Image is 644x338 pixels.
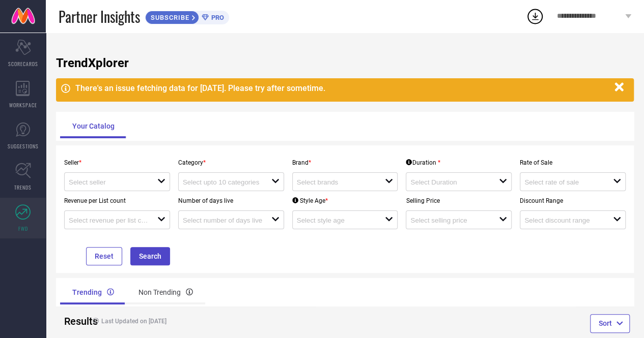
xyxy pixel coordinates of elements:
[8,142,39,150] span: SUGGESTIONS
[292,197,328,204] div: Style Age
[209,14,224,21] span: PRO
[526,7,544,25] div: Open download list
[130,247,170,265] button: Search
[88,318,314,325] h4: Last Updated on [DATE]
[410,217,490,224] input: Select selling price
[69,217,148,224] input: Select revenue per list count
[64,315,79,327] h2: Results
[146,14,192,21] span: SUBSCRIBE
[145,8,229,24] a: SUBSCRIBEPRO
[410,178,490,186] input: Select Duration
[64,159,170,166] p: Seller
[60,114,127,138] div: Your Catalog
[183,178,262,186] input: Select upto 10 categories
[8,60,38,68] span: SCORECARDS
[297,217,376,224] input: Select style age
[406,159,440,166] div: Duration
[524,178,604,186] input: Select rate of sale
[292,159,398,166] p: Brand
[18,225,28,232] span: FWD
[86,247,122,265] button: Reset
[520,159,626,166] p: Rate of Sale
[126,280,205,304] div: Non Trending
[64,197,170,204] p: Revenue per List count
[524,217,604,224] input: Select discount range
[69,178,148,186] input: Select seller
[183,217,262,224] input: Select number of days live
[520,197,626,204] p: Discount Range
[60,280,126,304] div: Trending
[406,197,512,204] p: Selling Price
[297,178,376,186] input: Select brands
[178,197,284,204] p: Number of days live
[75,83,609,93] div: There's an issue fetching data for [DATE]. Please try after sometime.
[178,159,284,166] p: Category
[14,183,32,191] span: TRENDS
[59,6,140,27] span: Partner Insights
[590,314,630,332] button: Sort
[56,56,634,70] h1: TrendXplorer
[9,101,37,109] span: WORKSPACE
